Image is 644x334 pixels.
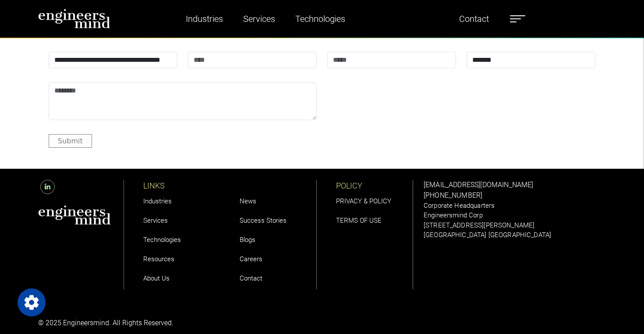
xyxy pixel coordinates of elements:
[38,183,57,191] a: LinkedIn
[240,197,256,205] a: News
[424,220,606,231] p: [STREET_ADDRESS][PERSON_NAME]
[424,191,482,199] a: [PHONE_NUMBER]
[336,180,413,192] p: POLICY
[240,255,262,263] a: Careers
[327,82,460,117] iframe: reCAPTCHA
[143,274,170,282] a: About Us
[456,9,492,29] a: Contact
[143,180,220,192] p: LINKS
[38,318,317,328] p: © 2025 Engineersmind. All Rights Reserved.
[143,217,168,224] a: Services
[292,9,349,29] a: Technologies
[143,236,181,244] a: Technologies
[424,230,606,240] p: [GEOGRAPHIC_DATA] [GEOGRAPHIC_DATA]
[240,274,262,282] a: Contact
[240,9,279,29] a: Services
[38,205,111,225] img: aws
[336,197,391,205] a: PRIVACY & POLICY
[38,9,110,28] img: logo
[49,134,92,148] button: Submit
[143,197,172,205] a: Industries
[182,9,226,29] a: Industries
[336,217,382,224] a: TERMS OF USE
[424,201,606,211] p: Corporate Headquarters
[424,210,606,220] p: Engineersmind Corp
[240,236,255,244] a: Blogs
[143,255,174,263] a: Resources
[240,217,287,224] a: Success Stories
[424,181,533,189] a: [EMAIL_ADDRESS][DOMAIN_NAME]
